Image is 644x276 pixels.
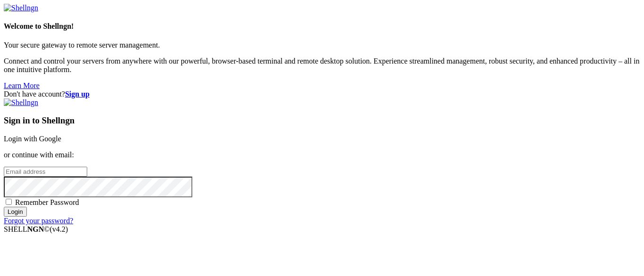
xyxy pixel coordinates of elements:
div: Don't have account? [4,90,640,98]
span: SHELL © [4,225,68,233]
input: Email address [4,167,87,177]
a: Sign up [65,90,90,98]
p: Connect and control your servers from anywhere with our powerful, browser-based terminal and remo... [4,57,640,74]
p: or continue with email: [4,151,640,159]
b: NGN [27,225,44,233]
img: Shellngn [4,4,38,12]
h3: Sign in to Shellngn [4,115,640,126]
a: Login with Google [4,135,61,143]
a: Learn More [4,81,40,89]
p: Your secure gateway to remote server management. [4,41,640,49]
input: Remember Password [6,199,12,205]
h4: Welcome to Shellngn! [4,22,640,31]
span: 4.2.0 [50,225,68,233]
a: Forgot your password? [4,217,73,225]
input: Login [4,207,27,217]
span: Remember Password [15,198,79,206]
img: Shellngn [4,98,38,107]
